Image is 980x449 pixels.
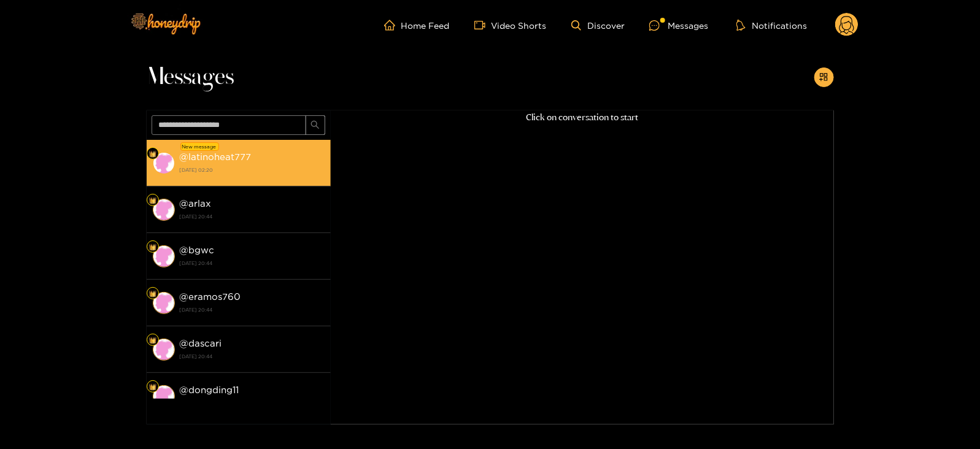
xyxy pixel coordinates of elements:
button: search [306,115,325,135]
strong: @ bgwc [180,245,215,255]
button: appstore-add [814,67,834,87]
span: home [384,20,401,31]
img: Fan Level [149,150,156,158]
img: Fan Level [149,290,156,297]
a: Video Shorts [474,20,547,31]
strong: [DATE] 20:44 [180,258,325,269]
strong: @ latinoheat777 [180,152,252,162]
strong: [DATE] 02:20 [180,164,325,175]
span: Messages [147,63,234,92]
strong: @ arlax [180,198,212,209]
img: conversation [153,245,175,267]
img: Fan Level [149,244,156,251]
img: Fan Level [149,337,156,344]
img: conversation [153,152,175,174]
span: video-camera [474,20,492,31]
div: New message [180,142,219,151]
img: conversation [153,292,175,314]
strong: @ dascari [180,338,222,348]
img: Fan Level [149,197,156,204]
span: search [311,120,320,131]
img: conversation [153,339,175,361]
span: appstore-add [819,72,828,83]
button: Notifications [733,19,811,31]
img: conversation [153,199,175,221]
a: Home Feed [384,20,450,31]
strong: [DATE] 20:44 [180,211,325,222]
strong: [DATE] 20:44 [180,397,325,409]
a: Discover [571,20,625,31]
strong: [DATE] 20:44 [180,351,325,362]
strong: [DATE] 20:44 [180,304,325,315]
strong: @ eramos760 [180,291,241,302]
strong: @ dongding11 [180,385,239,395]
div: Messages [649,18,708,33]
p: Click on conversation to start [331,110,834,125]
img: conversation [153,385,175,407]
img: Fan Level [149,383,156,391]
